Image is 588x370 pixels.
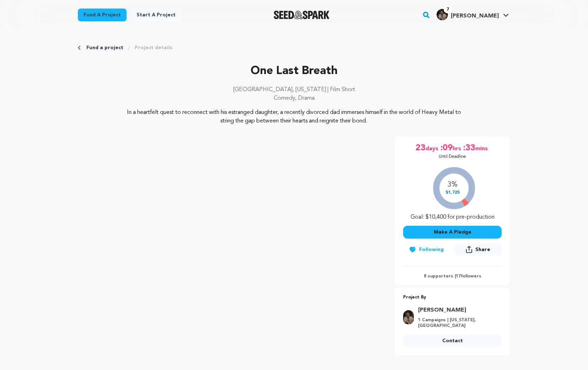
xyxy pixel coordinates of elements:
[78,63,510,80] p: One Last Breath
[78,94,510,103] p: Comedy, Drama
[475,246,490,253] span: Share
[451,13,499,19] span: [PERSON_NAME]
[440,142,453,154] span: :09
[437,9,448,20] img: df6f842d7a275c56.png
[121,108,467,125] p: In a heartfelt quest to reconnect with his estranged daughter, a recently divorced dad immerses h...
[78,85,510,94] p: [GEOGRAPHIC_DATA], [US_STATE] | Film Short
[463,142,475,154] span: :33
[435,7,510,22] span: Abel D.'s Profile
[453,142,463,154] span: hrs
[418,306,497,314] a: Goto Abel Diaz profile
[439,154,466,160] p: Until Deadline
[444,6,452,13] span: 7
[403,243,449,256] button: Following
[475,142,489,154] span: mins
[416,142,426,154] span: 23
[86,44,123,51] a: Fund a project
[403,293,502,302] p: Project By
[403,226,502,239] button: Make A Pledge
[455,243,502,256] button: Share
[455,243,502,259] span: Share
[435,7,510,20] a: Abel D.'s Profile
[426,142,440,154] span: days
[135,44,172,51] a: Project details
[403,273,502,279] p: 8 supporters | followers
[403,310,414,324] img: df6f842d7a275c56.png
[403,334,502,347] a: Contact
[274,11,330,19] img: Seed&Spark Logo Dark Mode
[418,317,497,329] p: 1 Campaigns | [US_STATE], [GEOGRAPHIC_DATA]
[437,9,499,20] div: Abel D.'s Profile
[274,11,330,19] a: Seed&Spark Homepage
[78,44,510,51] div: Breadcrumb
[131,9,181,21] a: Start a project
[456,274,461,278] span: 17
[78,9,127,21] a: Fund a project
